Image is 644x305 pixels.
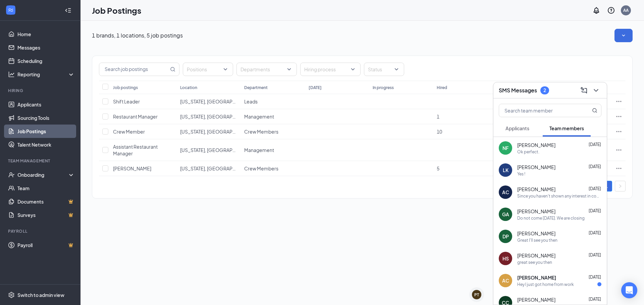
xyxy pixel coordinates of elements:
span: Management [244,147,274,153]
td: Washington, MO [177,94,241,109]
span: 1 [437,113,439,120]
span: [DATE] [589,297,601,302]
span: [DATE] [589,208,601,213]
a: Job Postings [17,125,75,138]
span: [US_STATE], [GEOGRAPHIC_DATA] [180,129,256,135]
div: AA [623,7,629,13]
td: Leads [241,94,305,109]
div: Location [180,85,197,90]
span: [PERSON_NAME] [517,230,555,237]
div: Reporting [17,71,75,78]
th: [DATE] [305,81,369,94]
div: AC [502,277,509,284]
a: Team [17,181,75,195]
span: [PERSON_NAME] [517,186,555,193]
span: [PERSON_NAME] [517,296,555,303]
svg: Notifications [592,6,600,14]
svg: Ellipses [615,128,622,135]
span: Shift Leader [113,98,140,104]
div: PT [474,292,479,298]
a: Messages [17,41,75,54]
div: Since you haven't shown any interest in completing any of the paperwork to begin employment I am ... [517,193,601,199]
p: 1 brands, 1 locations, 5 job postings [92,32,183,39]
svg: Ellipses [615,98,622,105]
div: GA [502,211,509,218]
svg: MagnifyingGlass [592,108,597,113]
h1: Job Postings [92,5,141,16]
span: [DATE] [589,252,601,257]
svg: Ellipses [615,165,622,172]
td: Washington, MO [177,161,241,176]
span: 10 [437,129,442,135]
span: [US_STATE], [GEOGRAPHIC_DATA] [180,98,256,104]
div: Yes ! [517,171,525,177]
td: Washington, MO [177,109,241,124]
td: Washington, MO [177,139,241,161]
a: Home [17,27,75,41]
td: Washington, MO [177,124,241,139]
div: Onboarding [17,171,69,178]
button: ComposeMessage [579,85,589,96]
span: Applicants [505,125,529,131]
a: DocumentsCrown [17,195,75,208]
svg: SmallChevronDown [620,32,627,39]
th: In progress [369,81,433,94]
span: Restaurant Manager [113,113,158,120]
a: Talent Network [17,138,75,151]
h3: SMS Messages [499,87,537,94]
div: Open Intercom Messenger [621,282,637,298]
span: [PERSON_NAME] [517,252,555,259]
td: Management [241,109,305,124]
th: Total [498,81,562,94]
span: Crew Members [244,165,278,171]
span: Assistant Restaurant Manager [113,144,158,156]
div: Do not come [DATE]. We are closing [517,215,585,221]
span: [US_STATE], [GEOGRAPHIC_DATA] [180,165,256,171]
th: Status [562,81,612,94]
a: Sourcing Tools [17,111,75,125]
span: [DATE] [589,164,601,169]
div: 2 [543,87,546,93]
input: Search team member [499,104,579,117]
svg: MagnifyingGlass [170,67,175,72]
div: HS [502,255,509,262]
svg: Ellipses [615,113,622,120]
svg: WorkstreamLogo [7,7,14,13]
svg: ComposeMessage [580,86,588,94]
span: [DATE] [589,186,601,191]
span: Leads [244,98,258,104]
div: Great I'll see you then [517,237,557,243]
span: Team members [549,125,584,131]
svg: Settings [8,292,15,298]
div: Department [244,85,268,90]
a: Applicants [17,98,75,111]
th: Hired [433,81,497,94]
div: Hey I just got home from work [517,282,574,287]
td: Crew Members [241,161,305,176]
span: Crew Member [113,129,145,135]
button: ChevronDown [591,85,601,96]
div: great see you then [517,259,552,265]
div: NF [502,145,508,151]
div: AC [502,189,509,196]
svg: Ellipses [615,147,622,153]
div: Hiring [8,88,73,93]
svg: UserCheck [8,171,15,178]
span: [DATE] [589,275,601,280]
div: Team Management [8,158,73,164]
span: [PERSON_NAME] [517,274,556,281]
div: LK [503,167,508,173]
span: Management [244,113,274,120]
button: SmallChevronDown [614,29,633,42]
a: PayrollCrown [17,238,75,252]
span: Crew Members [244,129,278,135]
input: Search job postings [99,63,169,76]
div: DP [502,233,509,240]
button: right [615,181,626,192]
span: [US_STATE], [GEOGRAPHIC_DATA] [180,113,256,120]
a: Scheduling [17,54,75,68]
span: [PERSON_NAME] [517,164,555,170]
td: Management [241,139,305,161]
span: [US_STATE], [GEOGRAPHIC_DATA] [180,147,256,153]
svg: Collapse [65,7,71,14]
